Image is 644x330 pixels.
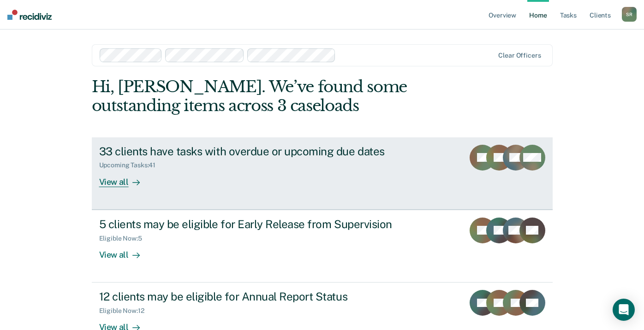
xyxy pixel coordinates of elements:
div: 33 clients have tasks with overdue or upcoming due dates [99,145,423,158]
div: S R [622,7,637,22]
div: Open Intercom Messenger [613,299,635,321]
div: 5 clients may be eligible for Early Release from Supervision [99,218,423,231]
div: 12 clients may be eligible for Annual Report Status [99,290,423,303]
div: Clear officers [498,52,541,59]
div: View all [99,242,151,260]
div: Hi, [PERSON_NAME]. We’ve found some outstanding items across 3 caseloads [92,77,460,115]
a: 33 clients have tasks with overdue or upcoming due datesUpcoming Tasks:41View all [92,137,553,210]
img: Recidiviz [7,10,52,20]
div: Eligible Now : 12 [99,307,152,315]
div: Eligible Now : 5 [99,235,149,242]
button: SR [622,7,637,22]
div: Upcoming Tasks : 41 [99,161,163,169]
a: 5 clients may be eligible for Early Release from SupervisionEligible Now:5View all [92,210,553,283]
div: View all [99,169,151,187]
